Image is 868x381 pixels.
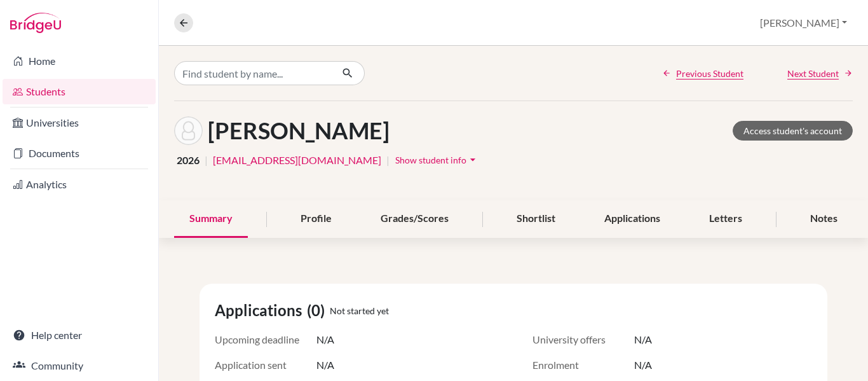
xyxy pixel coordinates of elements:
[10,13,61,33] img: Bridge-U
[3,48,156,74] a: Home
[205,153,208,168] span: |
[395,150,480,170] button: Show student infoarrow_drop_down
[215,357,316,373] span: Application sent
[795,200,853,238] div: Notes
[466,153,479,166] i: arrow_drop_down
[177,153,200,168] span: 2026
[174,200,248,238] div: Summary
[676,67,743,80] span: Previous Student
[787,67,839,80] span: Next Student
[316,332,334,347] span: N/A
[3,322,156,348] a: Help center
[395,155,466,165] span: Show student info
[3,353,156,378] a: Community
[215,332,316,347] span: Upcoming deadline
[3,172,156,197] a: Analytics
[662,67,743,80] a: Previous Student
[208,117,390,144] h1: [PERSON_NAME]
[307,299,330,322] span: (0)
[3,79,156,104] a: Students
[285,200,347,238] div: Profile
[316,357,334,373] span: N/A
[634,357,652,373] span: N/A
[365,200,464,238] div: Grades/Scores
[733,121,853,141] a: Access student's account
[532,332,634,347] span: University offers
[694,200,757,238] div: Letters
[501,200,571,238] div: Shortlist
[3,110,156,135] a: Universities
[532,357,634,373] span: Enrolment
[386,153,390,168] span: |
[3,141,156,166] a: Documents
[330,304,389,317] span: Not started yet
[174,116,203,145] img: Samuel Valladares's avatar
[215,299,307,322] span: Applications
[634,332,652,347] span: N/A
[213,153,381,168] a: [EMAIL_ADDRESS][DOMAIN_NAME]
[589,200,675,238] div: Applications
[174,61,332,85] input: Find student by name...
[787,67,853,80] a: Next Student
[754,11,853,35] button: [PERSON_NAME]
